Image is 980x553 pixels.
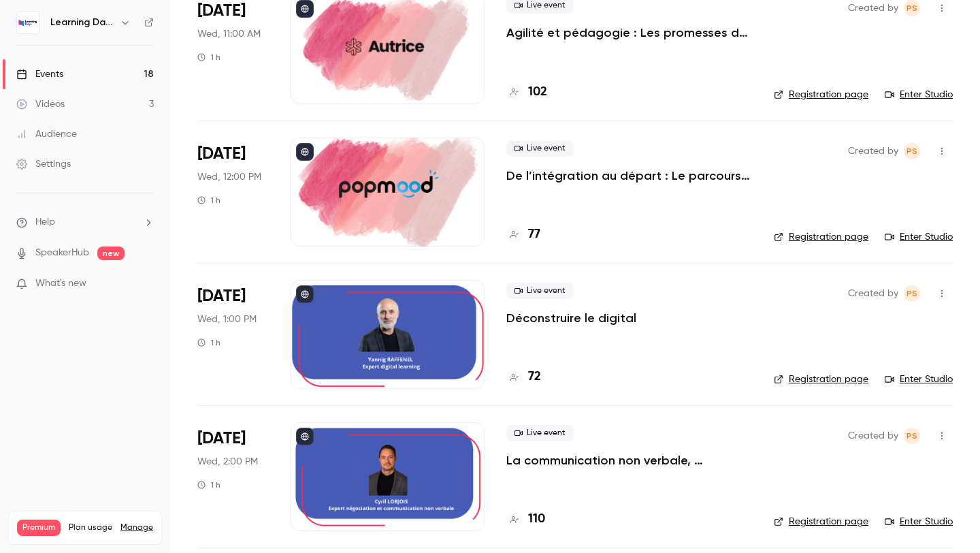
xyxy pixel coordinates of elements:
[197,422,269,531] div: Oct 8 Wed, 2:00 PM (Europe/Paris)
[506,510,545,528] a: 110
[506,310,636,326] a: Déconstruire le digital
[885,230,953,244] a: Enter Studio
[506,368,541,386] a: 72
[506,140,574,157] span: Live event
[197,52,220,63] div: 1 h
[197,138,269,247] div: Oct 8 Wed, 12:00 PM (Europe/Paris)
[197,285,246,307] span: [DATE]
[528,510,545,528] h4: 110
[904,143,920,159] span: Prad Selvarajah
[35,246,89,260] a: SpeakerHub
[17,12,39,33] img: Learning Days
[197,428,246,449] span: [DATE]
[97,247,125,260] span: new
[906,428,917,444] span: PS
[16,127,77,141] div: Audience
[506,25,752,41] a: Agilité et pédagogie : Les promesses de l'IA au service de l'expérience apprenante sont-elles ten...
[16,157,71,171] div: Settings
[904,285,920,302] span: Prad Selvarajah
[197,170,261,184] span: Wed, 12:00 PM
[17,520,61,536] span: Premium
[774,515,868,528] a: Registration page
[906,285,917,302] span: PS
[528,225,540,244] h4: 77
[506,283,574,299] span: Live event
[16,67,63,81] div: Events
[197,455,258,469] span: Wed, 2:00 PM
[16,97,65,111] div: Videos
[69,522,112,533] span: Plan usage
[774,88,868,101] a: Registration page
[137,278,154,290] iframe: Noticeable Trigger
[506,83,547,101] a: 102
[906,143,917,159] span: PS
[35,215,55,230] span: Help
[197,195,220,206] div: 1 h
[885,515,953,528] a: Enter Studio
[16,215,154,230] li: help-dropdown-opener
[885,373,953,386] a: Enter Studio
[197,27,261,41] span: Wed, 11:00 AM
[506,452,752,469] a: La communication non verbale, comprendre au delà des mots pour installer la confiance
[848,428,898,444] span: Created by
[197,280,269,389] div: Oct 8 Wed, 1:00 PM (Europe/Paris)
[528,368,541,386] h4: 72
[506,225,540,244] a: 77
[35,276,86,291] span: What's new
[528,83,547,101] h4: 102
[774,230,868,244] a: Registration page
[197,479,220,490] div: 1 h
[885,88,953,101] a: Enter Studio
[120,522,153,533] a: Manage
[197,313,257,326] span: Wed, 1:00 PM
[197,143,246,165] span: [DATE]
[50,16,114,29] h6: Learning Days
[774,373,868,386] a: Registration page
[848,285,898,302] span: Created by
[506,425,574,441] span: Live event
[506,168,752,184] a: De l’intégration au départ : Le parcours collaborateur comme moteur de fidélité et de performance
[848,143,898,159] span: Created by
[197,337,220,348] div: 1 h
[904,428,920,444] span: Prad Selvarajah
